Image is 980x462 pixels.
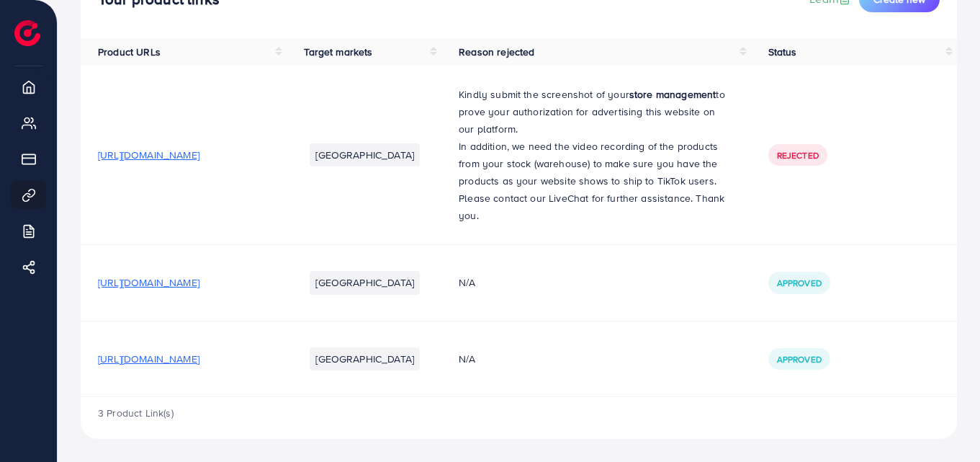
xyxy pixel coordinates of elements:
[459,275,475,290] span: N/A
[777,149,819,161] span: Rejected
[98,275,199,290] span: [URL][DOMAIN_NAME]
[777,277,822,289] span: Approved
[98,406,174,420] span: 3 Product Link(s)
[310,347,420,370] li: [GEOGRAPHIC_DATA]
[98,45,161,59] span: Product URLs
[459,86,734,138] p: Kindly submit the screenshot of your to prove your authorization for advertising this website on ...
[777,353,822,365] span: Approved
[310,143,420,166] li: [GEOGRAPHIC_DATA]
[459,352,475,366] span: N/A
[919,397,969,451] iframe: Chat
[459,45,534,59] span: Reason rejected
[310,271,420,294] li: [GEOGRAPHIC_DATA]
[98,352,199,366] span: [URL][DOMAIN_NAME]
[459,190,734,224] p: Please contact our LiveChat for further assistance. Thank you.
[768,45,797,59] span: Status
[459,138,734,190] p: In addition, we need the video recording of the products from your stock (warehouse) to make sure...
[304,45,372,59] span: Target markets
[14,20,40,46] img: logo
[98,148,199,162] span: [URL][DOMAIN_NAME]
[629,87,716,102] strong: store management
